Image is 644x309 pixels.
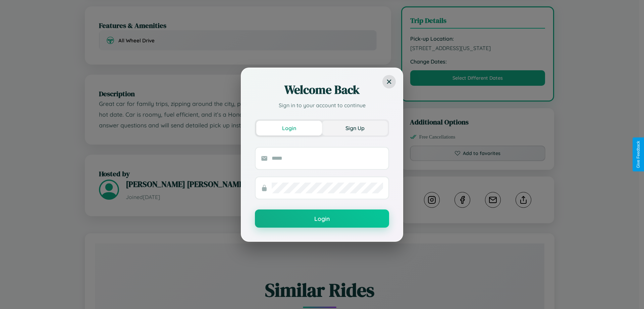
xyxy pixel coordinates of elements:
h2: Welcome Back [255,82,389,98]
button: Login [256,121,322,136]
button: Login [255,209,389,228]
p: Sign in to your account to continue [255,101,389,109]
div: Give Feedback [636,141,641,168]
button: Sign Up [322,121,388,136]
